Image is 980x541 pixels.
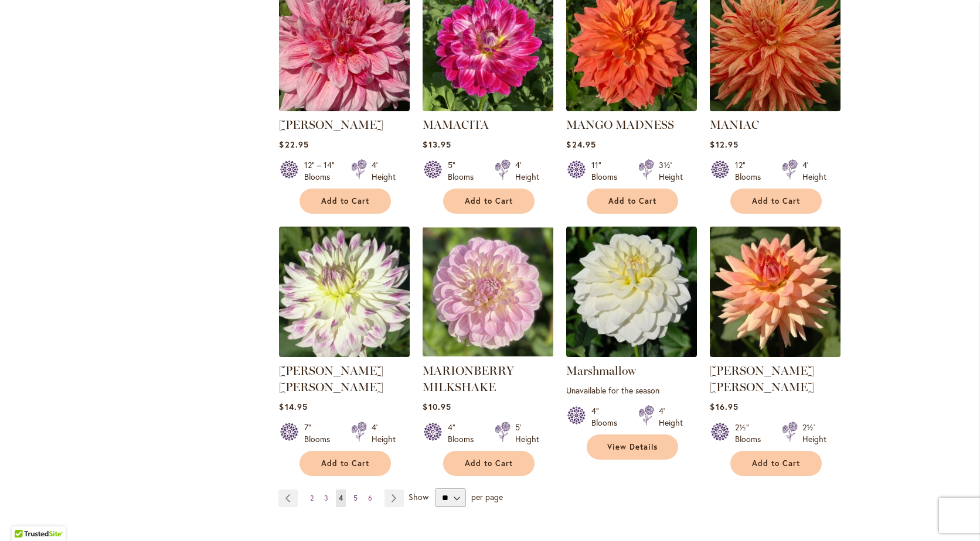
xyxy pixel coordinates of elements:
span: per page [471,491,503,502]
a: [PERSON_NAME] [279,118,383,132]
span: 5 [353,494,358,502]
span: $16.95 [710,401,738,412]
p: Unavailable for the season [566,385,697,396]
a: MARGARET ELLEN [279,348,410,359]
a: 2 [307,489,317,507]
span: $12.95 [710,139,738,150]
div: 12" – 14" Blooms [304,159,337,183]
button: Add to Cart [730,451,822,476]
button: Add to Cart [300,451,391,476]
img: MARIONBERRY MILKSHAKE [423,227,553,357]
div: 2½' Height [802,422,826,445]
div: 4' Height [659,405,683,429]
span: Add to Cart [321,196,369,206]
a: [PERSON_NAME] [PERSON_NAME] [279,364,383,394]
a: Marshmallow [566,364,636,378]
span: Add to Cart [465,458,513,468]
span: 2 [310,494,314,502]
div: 5' Height [515,422,539,445]
span: $10.95 [423,401,451,412]
a: MANIAC [710,118,759,132]
button: Add to Cart [730,189,822,214]
span: Show [409,491,428,502]
div: 4" Blooms [448,422,481,445]
div: 2½" Blooms [735,422,768,445]
iframe: Launch Accessibility Center [9,499,42,532]
span: 4 [339,494,343,502]
img: Marshmallow [566,227,697,357]
div: 3½' Height [659,159,683,183]
a: MAKI [279,102,410,114]
img: Mary Jo [710,227,841,357]
span: View Details [607,442,658,452]
a: 3 [321,489,331,507]
div: 5" Blooms [448,159,481,183]
a: MARIONBERRY MILKSHAKE [423,348,553,359]
button: Add to Cart [443,189,535,214]
a: View Details [587,434,678,460]
div: 4' Height [372,159,396,183]
div: 7" Blooms [304,422,337,445]
div: 12" Blooms [735,159,768,183]
a: MARIONBERRY MILKSHAKE [423,364,514,394]
span: $24.95 [566,139,596,150]
a: [PERSON_NAME] [PERSON_NAME] [710,364,814,394]
a: 6 [365,489,375,507]
span: $13.95 [423,139,451,150]
a: Marshmallow [566,348,697,359]
span: $14.95 [279,401,307,412]
div: 4' Height [515,159,539,183]
button: Add to Cart [443,451,535,476]
span: Add to Cart [608,196,656,206]
span: Add to Cart [465,196,513,206]
a: Maniac [710,102,841,114]
div: 4" Blooms [591,405,624,429]
button: Add to Cart [300,189,391,214]
span: $22.95 [279,139,308,150]
span: Add to Cart [752,458,800,468]
a: Mamacita [423,102,553,114]
a: Mango Madness [566,102,697,114]
div: 11" Blooms [591,159,624,183]
span: Add to Cart [321,458,369,468]
span: Add to Cart [752,196,800,206]
a: 5 [351,489,360,507]
button: Add to Cart [587,189,678,214]
a: MANGO MADNESS [566,118,674,132]
div: 4' Height [372,422,396,445]
div: 4' Height [802,159,826,183]
a: Mary Jo [710,348,841,359]
img: MARGARET ELLEN [279,227,410,357]
span: 6 [368,494,372,502]
span: 3 [324,494,328,502]
a: MAMACITA [423,118,489,132]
